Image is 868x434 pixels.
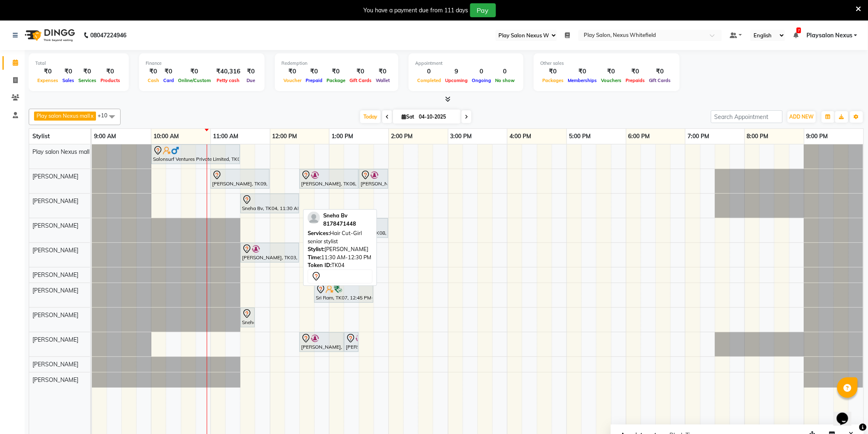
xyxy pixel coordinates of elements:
[470,3,496,17] button: Pay
[300,333,343,351] div: [PERSON_NAME], TK03, 12:30 PM-01:15 PM, Deluxe Pedicure
[32,222,78,229] span: [PERSON_NAME]
[35,67,60,76] div: ₹0
[415,60,517,67] div: Appointment
[804,130,830,142] a: 9:00 PM
[90,24,126,47] b: 08047224946
[35,60,122,67] div: Total
[32,311,78,319] span: [PERSON_NAME]
[308,245,372,254] div: [PERSON_NAME]
[32,287,78,294] span: [PERSON_NAME]
[374,78,392,83] span: Wallet
[213,67,244,76] div: ₹40,316
[345,333,358,351] div: [PERSON_NAME], TK03, 01:15 PM-01:30 PM, Threading-Eye Brow Shaping
[32,247,78,254] span: [PERSON_NAME]
[599,78,624,83] span: Vouchers
[599,67,624,76] div: ₹0
[347,78,374,83] span: Gift Cards
[161,78,176,83] span: Card
[161,67,176,76] div: ₹0
[323,220,356,228] div: 8178471448
[37,112,90,119] span: Play salon Nexus mall
[308,212,320,224] img: profile
[215,78,242,83] span: Petty cash
[281,67,304,76] div: ₹0
[211,130,240,142] a: 11:00 AM
[443,67,470,76] div: 9
[146,67,161,76] div: ₹0
[304,67,324,76] div: ₹0
[797,27,801,33] span: 7
[374,67,392,76] div: ₹0
[76,78,98,83] span: Services
[540,78,566,83] span: Packages
[834,401,860,426] iframe: chat widget
[360,110,381,123] span: Today
[98,78,122,83] span: Products
[415,67,443,76] div: 0
[32,361,78,368] span: [PERSON_NAME]
[540,60,673,67] div: Other sales
[32,148,89,155] span: Play salon Nexus mall
[790,114,814,120] span: ADD NEW
[300,170,358,187] div: [PERSON_NAME], TK06, 12:30 PM-01:30 PM, Hair Cut Men (Senior stylist)
[567,130,593,142] a: 5:00 PM
[347,67,374,76] div: ₹0
[151,130,181,142] a: 10:00 AM
[281,60,392,67] div: Redemption
[32,271,78,279] span: [PERSON_NAME]
[324,78,347,83] span: Package
[711,110,783,123] input: Search Appointment
[324,67,347,76] div: ₹0
[146,60,258,67] div: Finance
[470,78,493,83] span: Ongoing
[308,254,321,260] span: Time:
[448,130,474,142] a: 3:00 PM
[329,130,355,142] a: 1:00 PM
[626,130,652,142] a: 6:00 PM
[566,67,599,76] div: ₹0
[270,130,299,142] a: 12:00 PM
[98,112,114,119] span: +10
[32,336,78,343] span: [PERSON_NAME]
[35,78,60,83] span: Expenses
[21,24,77,47] img: logo
[470,67,493,76] div: 0
[308,246,324,252] span: Stylist:
[389,130,415,142] a: 2:00 PM
[493,78,517,83] span: No show
[281,78,304,83] span: Voucher
[416,111,457,123] input: 2025-10-04
[400,114,416,120] span: Sat
[241,309,254,326] div: Sneha Bv, TK04, 11:30 AM-11:45 AM, Threading-Eye Brow Shaping
[308,262,331,268] span: Token ID:
[308,261,372,270] div: TK04
[176,78,213,83] span: Online/Custom
[304,78,324,83] span: Prepaid
[98,67,122,76] div: ₹0
[315,284,372,302] div: Sri Ram, TK07, 12:45 PM-01:45 PM, INOA Root Touch-up Short
[92,130,118,142] a: 9:00 AM
[32,197,78,205] span: [PERSON_NAME]
[624,78,647,83] span: Prepaids
[152,146,239,163] div: Salonsurf Ventures Private Limited, TK01, 10:00 AM-11:30 AM, INOA Root Touch-Up Long
[308,230,330,236] span: Services:
[244,67,258,76] div: ₹0
[793,32,798,39] a: 7
[647,78,673,83] span: Gift Cards
[241,244,298,261] div: [PERSON_NAME], TK03, 11:30 AM-12:30 PM, INOA Root Touch-Up Long
[60,78,76,83] span: Sales
[308,254,372,262] div: 11:30 AM-12:30 PM
[146,78,161,83] span: Cash
[308,230,362,244] span: Hair Cut-Girl senior stylist
[624,67,647,76] div: ₹0
[806,31,852,40] span: Playsalon Nexus
[647,67,673,76] div: ₹0
[241,195,298,212] div: Sneha Bv, TK04, 11:30 AM-12:30 PM, Hair Cut-Girl senior stylist
[323,212,347,219] span: Sneha Bv
[685,130,711,142] a: 7:00 PM
[76,67,98,76] div: ₹0
[90,112,94,119] a: x
[745,130,771,142] a: 8:00 PM
[32,132,50,140] span: Stylist
[443,78,470,83] span: Upcoming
